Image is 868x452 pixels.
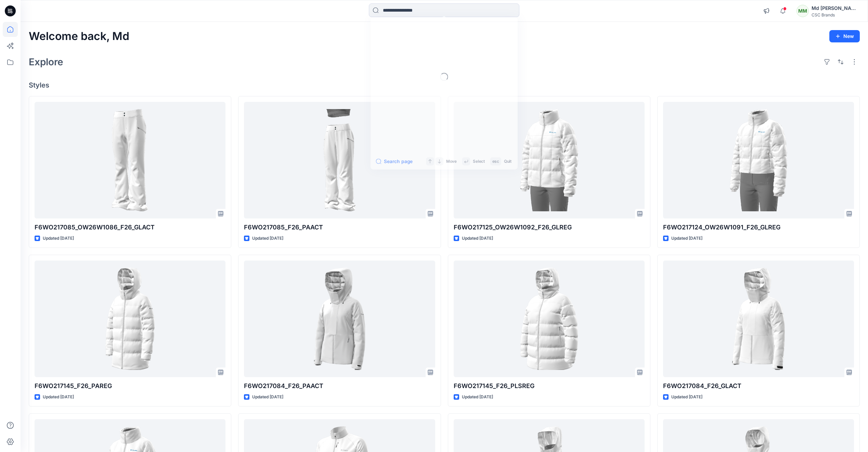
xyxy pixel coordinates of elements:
p: Quit [504,158,511,165]
a: F6WO217124_OW26W1091_F26_GLREG [663,102,854,218]
a: F6WO217084_F26_PAACT [244,261,435,377]
a: F6WO217125_OW26W1092_F26_GLREG [454,102,645,218]
p: F6WO217084_F26_GLACT [663,381,854,391]
p: Updated [DATE] [43,235,74,242]
p: Updated [DATE] [252,394,283,401]
p: F6WO217085_OW26W1086_F26_GLACT [35,223,225,232]
p: Updated [DATE] [43,394,74,401]
p: F6WO217124_OW26W1091_F26_GLREG [663,223,854,232]
div: CSC Brands [812,12,859,17]
h2: Welcome back, Md [29,30,129,43]
button: New [829,30,860,42]
h2: Explore [29,56,63,67]
p: Updated [DATE] [462,235,493,242]
p: Updated [DATE] [671,394,702,401]
p: F6WO217085_F26_PAACT [244,223,435,232]
p: Select [473,158,485,165]
p: Updated [DATE] [462,394,493,401]
p: F6WO217084_F26_PAACT [244,381,435,391]
div: Md [PERSON_NAME] [812,4,859,12]
p: Updated [DATE] [252,235,283,242]
a: F6WO217084_F26_GLACT [663,261,854,377]
p: esc [492,158,500,165]
p: F6WO217145_F26_PLSREG [454,381,645,391]
p: F6WO217125_OW26W1092_F26_GLREG [454,223,645,232]
a: F6WO217085_OW26W1086_F26_GLACT [35,102,225,218]
h4: Styles [29,81,860,89]
p: Move [446,158,457,165]
a: F6WO217145_F26_PAREG [35,261,225,377]
a: F6WO217145_F26_PLSREG [454,261,645,377]
p: F6WO217145_F26_PAREG [35,381,225,391]
div: MM [796,5,809,17]
a: F6WO217085_F26_PAACT [244,102,435,218]
p: Updated [DATE] [671,235,702,242]
button: Search page [376,157,413,165]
